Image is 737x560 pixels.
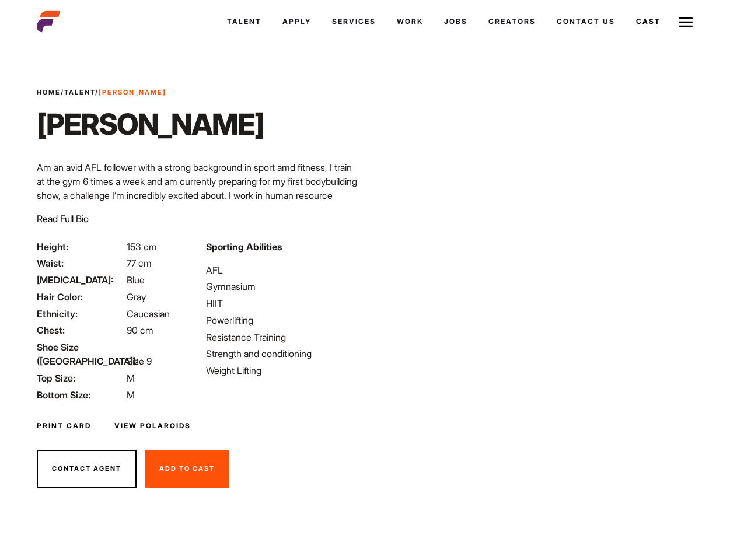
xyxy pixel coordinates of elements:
[145,450,229,488] button: Add To Cast
[37,212,89,226] button: Read Full Bio
[206,263,361,277] li: AFL
[37,256,124,270] span: Waist:
[37,213,89,225] span: Read Full Bio
[206,363,361,377] li: Weight Lifting
[127,291,146,303] span: Gray
[386,6,434,37] a: Work
[37,290,124,304] span: Hair Color:
[37,388,124,402] span: Bottom Size:
[37,421,91,431] a: Print Card
[127,324,153,336] span: 90 cm
[37,371,124,385] span: Top Size:
[478,6,546,37] a: Creators
[272,6,322,37] a: Apply
[127,355,152,367] span: Size 9
[206,241,282,253] strong: Sporting Abilities
[37,323,124,337] span: Chest:
[37,160,362,272] p: Am an avid AFL follower with a strong background in sport amd fitness, I train at the gym 6 times...
[546,6,626,37] a: Contact Us
[159,464,215,473] span: Add To Cast
[206,313,361,327] li: Powerlifting
[206,330,361,344] li: Resistance Training
[37,307,124,321] span: Ethnicity:
[99,88,166,96] strong: [PERSON_NAME]
[127,241,157,253] span: 153 cm
[37,273,124,287] span: [MEDICAL_DATA]:
[64,88,95,96] a: Talent
[37,88,61,96] a: Home
[37,87,166,97] span: / /
[127,274,145,286] span: Blue
[206,279,361,293] li: Gymnasium
[37,107,264,142] h1: [PERSON_NAME]
[127,372,135,384] span: M
[127,308,170,320] span: Caucasian
[206,296,361,310] li: HIIT
[37,10,60,33] img: cropped-aefm-brand-fav-22-square.png
[127,257,152,269] span: 77 cm
[206,346,361,360] li: Strength and conditioning
[626,6,671,37] a: Cast
[37,340,124,368] span: Shoe Size ([GEOGRAPHIC_DATA]):
[679,15,693,29] img: Burger icon
[37,240,124,254] span: Height:
[216,6,272,37] a: Talent
[127,389,135,401] span: M
[434,6,478,37] a: Jobs
[114,421,191,431] a: View Polaroids
[37,450,137,488] button: Contact Agent
[322,6,386,37] a: Services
